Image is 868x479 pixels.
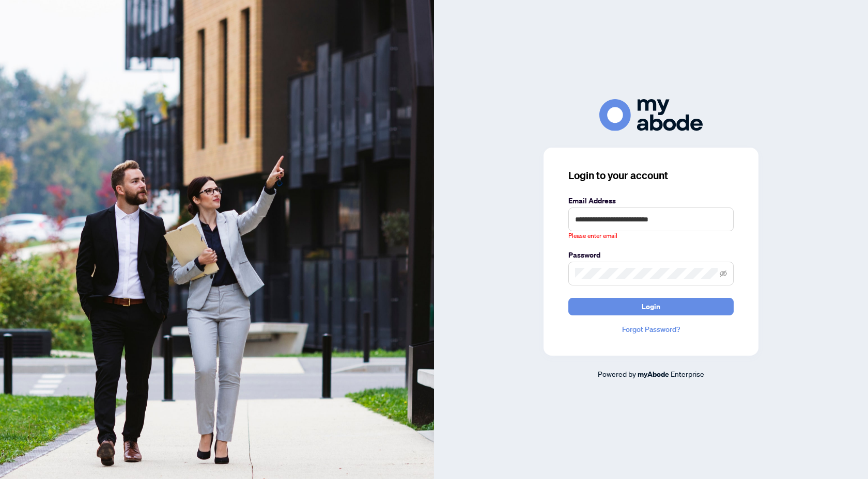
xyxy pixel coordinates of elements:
[671,369,704,378] span: Enterprise
[568,298,734,315] button: Login
[599,99,703,131] img: ma-logo
[568,195,734,206] label: Email Address
[568,168,734,183] h3: Login to your account
[568,249,734,261] label: Password
[568,324,734,335] a: Forgot Password?
[598,369,636,378] span: Powered by
[638,369,669,380] a: myAbode
[568,231,617,241] span: Please enter email
[642,298,660,315] span: Login
[720,270,727,277] span: eye-invisible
